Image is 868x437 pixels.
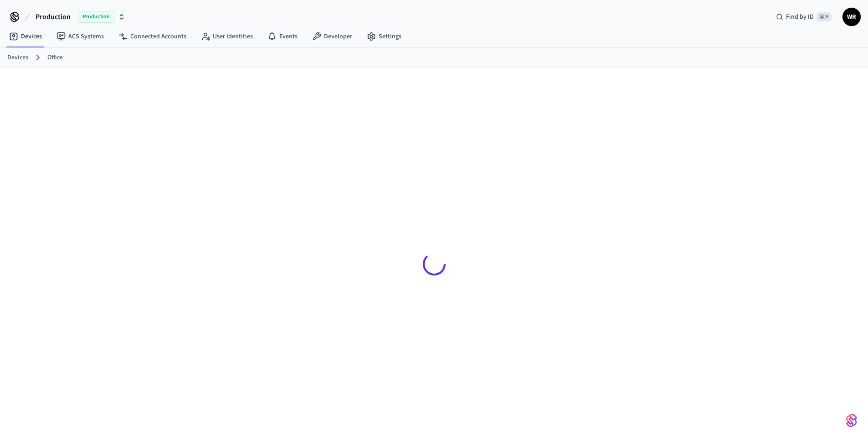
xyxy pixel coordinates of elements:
a: User Identities [194,28,260,45]
a: Developer [305,28,360,45]
span: Production [36,11,71,22]
button: WR [842,8,861,26]
a: Devices [7,53,28,62]
span: Production [78,11,114,23]
a: Events [260,28,305,45]
div: Find by ID⌘ K [769,9,839,25]
a: Connected Accounts [111,28,194,45]
a: Settings [360,28,409,45]
a: ACS Systems [49,28,111,45]
a: Devices [2,28,49,45]
span: WR [843,9,860,25]
span: ⌘ K [817,12,832,21]
span: Find by ID [786,12,814,21]
a: Office [47,53,63,62]
img: SeamLogoGradient.69752ec5.svg [846,413,857,428]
